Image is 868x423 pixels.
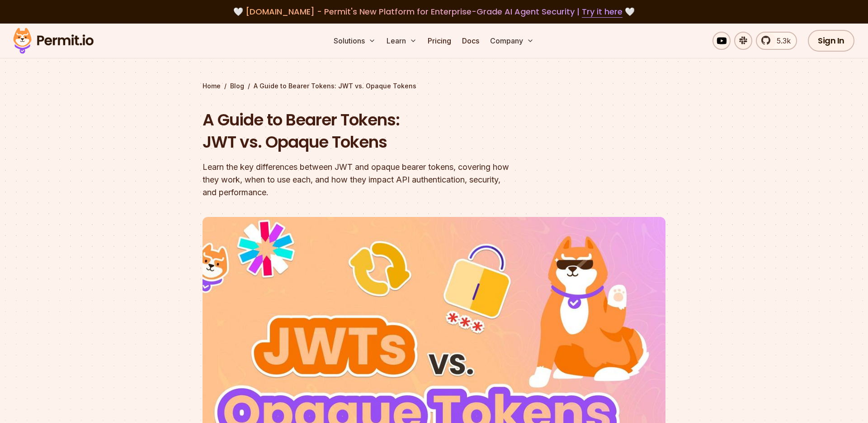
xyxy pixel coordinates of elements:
[756,32,797,50] a: 5.3k
[486,32,538,50] button: Company
[383,32,420,50] button: Learn
[203,109,550,154] h1: A Guide to Bearer Tokens: JWT vs. Opaque Tokens
[9,25,98,56] img: Permit logo
[245,6,623,17] span: [DOMAIN_NAME] - Permit's New Platform for Enterprise-Grade AI Agent Security |
[203,161,550,199] div: Learn the key differences between JWT and opaque bearer tokens, covering how they work, when to u...
[203,82,665,91] div: / /
[582,6,623,18] a: Try it here
[808,30,854,52] a: Sign In
[230,82,244,91] a: Blog
[424,32,455,50] a: Pricing
[458,32,483,50] a: Docs
[22,5,846,18] div: 🤍 🤍
[330,32,379,50] button: Solutions
[771,35,791,46] span: 5.3k
[203,82,221,91] a: Home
